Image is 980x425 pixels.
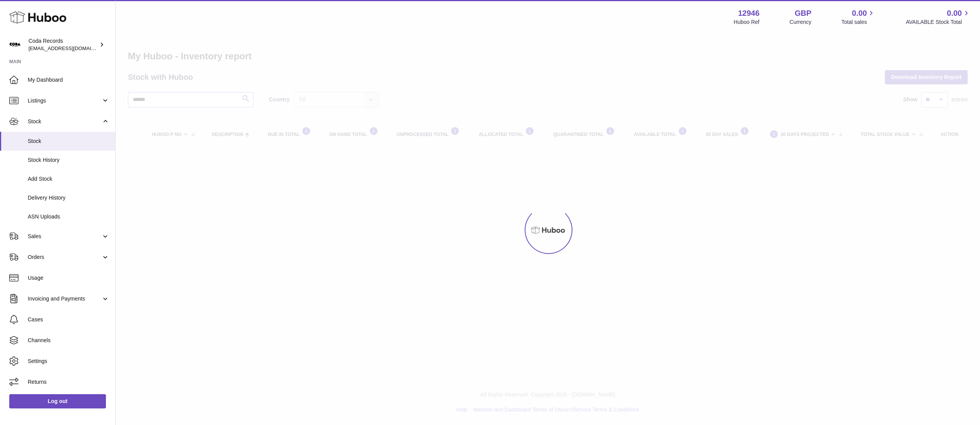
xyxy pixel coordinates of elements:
span: Add Stock [28,175,109,183]
span: Sales [28,233,101,240]
span: Delivery History [28,194,109,202]
a: 0.00 AVAILABLE Stock Total [906,8,971,26]
span: Listings [28,97,101,104]
span: 0.00 [947,8,962,18]
span: Usage [28,274,109,282]
div: Currency [790,18,812,26]
span: Settings [28,358,109,365]
a: 0.00 Total sales [841,8,876,26]
span: Stock [28,138,109,145]
span: Cases [28,316,109,323]
a: Log out [9,394,106,408]
div: Coda Records [29,37,98,52]
strong: GBP [795,8,811,18]
img: haz@pcatmedia.com [9,39,21,50]
span: AVAILABLE Stock Total [906,18,971,26]
span: Orders [28,254,101,261]
span: [EMAIL_ADDRESS][DOMAIN_NAME] [29,45,113,51]
span: Invoicing and Payments [28,295,101,302]
span: Channels [28,337,109,344]
span: 0.00 [852,8,867,18]
span: Total sales [841,18,876,26]
span: My Dashboard [28,76,109,84]
strong: 12946 [738,8,760,18]
span: Returns [28,378,109,386]
span: ASN Uploads [28,213,109,220]
span: Stock [28,118,101,125]
div: Huboo Ref [734,18,760,26]
span: Stock History [28,156,109,164]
